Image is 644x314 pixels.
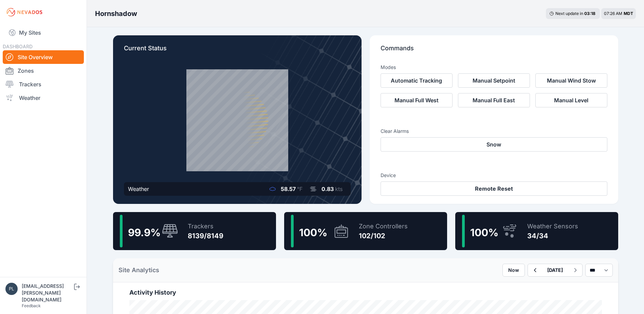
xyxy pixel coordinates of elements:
[95,9,137,18] h3: Hornshadow
[458,93,530,107] button: Manual Full East
[118,265,159,275] h2: Site Analytics
[604,11,622,16] span: 07:26 AM
[535,73,607,88] button: Manual Wind Stow
[470,226,498,239] span: 100 %
[5,283,18,295] img: plsmith@sundt.com
[502,264,525,277] button: Now
[3,24,84,41] a: My Sites
[5,7,43,18] img: Nevados
[381,128,607,135] h3: Clear Alarms
[128,226,161,239] span: 99.9 %
[381,64,396,71] h3: Modes
[3,91,84,105] a: Weather
[381,93,453,107] button: Manual Full West
[299,226,327,239] span: 100 %
[129,288,602,297] h2: Activity History
[624,11,633,16] span: MDT
[455,212,618,250] a: 100%Weather Sensors34/34
[3,50,84,64] a: Site Overview
[3,64,84,77] a: Zones
[381,73,453,88] button: Automatic Tracking
[284,212,447,250] a: 100%Zone Controllers102/102
[542,264,568,276] button: [DATE]
[335,186,343,192] span: kts
[527,222,578,231] div: Weather Sensors
[359,222,408,231] div: Zone Controllers
[128,185,149,193] div: Weather
[458,73,530,88] button: Manual Setpoint
[113,212,276,250] a: 99.9%Trackers8139/8149
[359,231,408,241] div: 102/102
[3,77,84,91] a: Trackers
[381,181,607,196] button: Remote Reset
[527,231,578,241] div: 34/34
[22,303,41,308] a: Feedback
[535,93,607,107] button: Manual Level
[321,186,334,192] span: 0.83
[124,43,351,58] p: Current Status
[188,222,223,231] div: Trackers
[281,186,296,192] span: 58.57
[95,5,137,22] nav: Breadcrumb
[381,137,607,152] button: Snow
[297,186,302,192] span: °F
[381,43,607,58] p: Commands
[381,172,607,179] h3: Device
[584,11,596,16] div: 03 : 18
[3,43,33,49] span: DASHBOARD
[555,11,583,16] span: Next update in
[188,231,223,241] div: 8139/8149
[22,283,73,303] div: [EMAIL_ADDRESS][PERSON_NAME][DOMAIN_NAME]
